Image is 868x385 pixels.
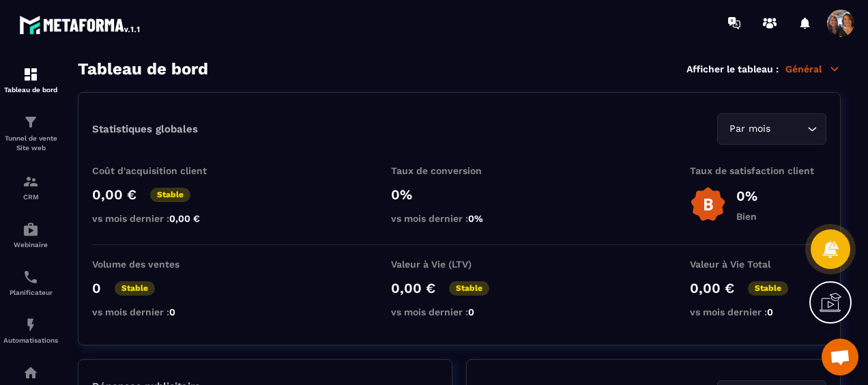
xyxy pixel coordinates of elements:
p: Valeur à Vie Total [690,259,826,270]
p: 0% [736,188,757,204]
p: 0,00 € [690,280,734,296]
p: Afficher le tableau : [686,63,779,74]
p: Tunnel de vente Site web [3,134,58,153]
span: 0 [169,306,175,317]
p: vs mois dernier : [690,306,826,317]
img: automations [23,221,39,238]
p: Général [785,63,841,75]
p: Stable [150,188,190,202]
a: automationsautomationsWebinaire [3,211,58,259]
p: Stable [748,281,788,296]
p: Coût d'acquisition client [92,165,229,176]
p: Automatisations [3,337,58,344]
p: 0,00 € [391,280,435,296]
p: Planificateur [3,289,58,296]
a: automationsautomationsAutomatisations [3,306,58,354]
p: 0% [391,186,527,203]
p: Statistiques globales [92,123,198,135]
div: Search for option [717,113,826,145]
a: formationformationTunnel de vente Site web [3,104,58,163]
img: logo [19,12,142,37]
p: vs mois dernier : [391,213,527,224]
img: formation [23,66,39,83]
p: Volume des ventes [92,259,229,270]
span: 0 [468,306,474,317]
img: automations [23,317,39,333]
img: formation [23,173,39,190]
span: Par mois [726,122,773,137]
p: Bien [736,211,757,222]
h3: Tableau de bord [78,59,208,79]
a: schedulerschedulerPlanificateur [3,259,58,306]
p: Webinaire [3,241,58,248]
span: 0% [468,213,483,224]
p: vs mois dernier : [92,213,229,224]
img: automations [23,365,39,381]
img: b-badge-o.b3b20ee6.svg [690,186,726,223]
p: Taux de satisfaction client [690,165,826,176]
a: formationformationCRM [3,163,58,211]
p: 0,00 € [92,186,136,203]
a: formationformationTableau de bord [3,56,58,104]
p: Tableau de bord [3,86,58,94]
p: Stable [115,281,155,296]
img: formation [23,114,39,130]
p: vs mois dernier : [92,306,229,317]
p: vs mois dernier : [391,306,527,317]
img: scheduler [23,269,39,285]
span: 0 [767,306,773,317]
p: Stable [449,281,489,296]
p: Taux de conversion [391,165,527,176]
span: 0,00 € [169,213,200,224]
div: Ouvrir le chat [822,339,858,375]
p: Valeur à Vie (LTV) [391,259,527,270]
p: 0 [92,280,101,296]
p: CRM [3,193,58,201]
input: Search for option [773,122,804,137]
